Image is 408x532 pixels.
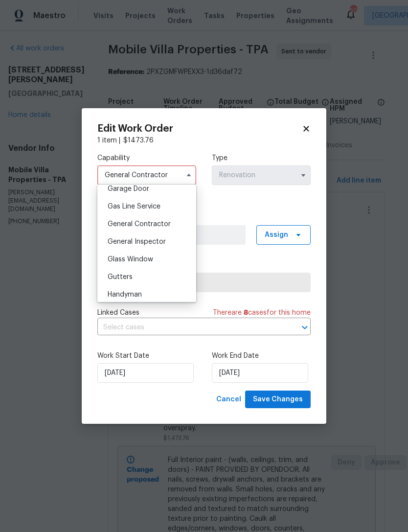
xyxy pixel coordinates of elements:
[108,238,166,245] span: General Inspector
[253,393,303,406] span: Save Changes
[212,153,311,163] label: Type
[123,137,154,144] span: $ 1473.76
[97,136,311,145] div: 1 item |
[108,185,149,192] span: Garage Door
[244,309,248,316] span: 8
[212,165,311,185] input: Select...
[97,351,196,361] label: Work Start Date
[297,169,309,181] button: Show options
[212,391,245,409] button: Cancel
[245,391,311,409] button: Save Changes
[183,169,195,181] button: Hide options
[298,321,312,334] button: Open
[106,278,302,287] span: Mobile Villa Properties - TPA
[108,256,153,263] span: Glass Window
[108,274,133,280] span: Gutters
[212,351,311,361] label: Work End Date
[213,308,311,318] span: There are case s for this home
[97,153,196,163] label: Capability
[108,203,160,210] span: Gas Line Service
[97,308,139,318] span: Linked Cases
[97,320,283,335] input: Select cases
[108,291,142,298] span: Handyman
[97,124,302,134] h2: Edit Work Order
[97,213,311,223] label: Work Order Manager
[216,393,241,406] span: Cancel
[108,221,171,228] span: General Contractor
[265,230,288,240] span: Assign
[97,165,196,185] input: Select...
[97,260,311,270] label: Trade Partner
[212,363,308,383] input: M/D/YYYY
[97,363,194,383] input: M/D/YYYY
